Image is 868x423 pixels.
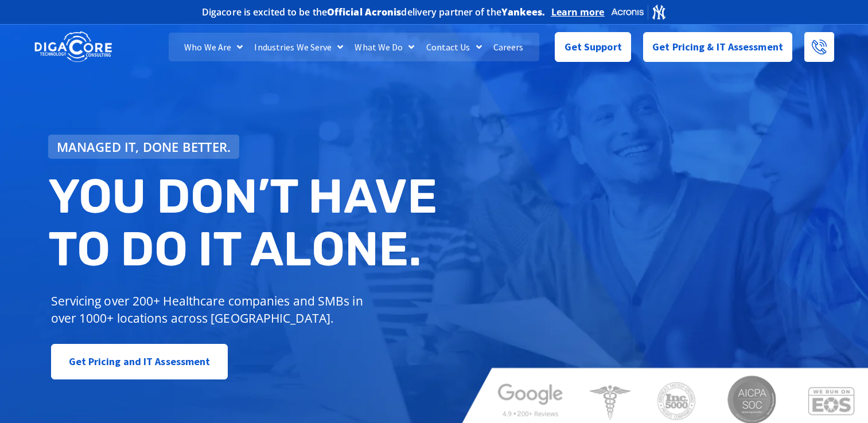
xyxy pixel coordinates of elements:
[551,6,605,18] a: Learn more
[488,33,530,61] a: Careers
[501,6,546,18] b: Yankees.
[421,33,488,61] a: Contact Us
[652,36,783,58] span: Get Pricing & IT Assessment
[349,33,420,61] a: What We Do
[34,30,112,64] img: DigaCore Technology Consulting
[327,6,402,18] b: Official Acronis
[555,32,631,62] a: Get Support
[48,170,443,275] h2: You don’t have to do IT alone.
[48,135,240,159] a: Managed IT, done better.
[610,3,667,20] img: Acronis
[178,33,248,61] a: Who We Are
[565,36,622,58] span: Get Support
[202,7,546,17] h2: Digacore is excited to be the delivery partner of the
[169,33,540,61] nav: Menu
[51,292,372,327] p: Servicing over 200+ Healthcare companies and SMBs in over 1000+ locations across [GEOGRAPHIC_DATA].
[69,350,211,373] span: Get Pricing and IT Assessment
[248,33,349,61] a: Industries We Serve
[643,32,792,62] a: Get Pricing & IT Assessment
[57,140,231,153] span: Managed IT, done better.
[51,344,228,379] a: Get Pricing and IT Assessment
